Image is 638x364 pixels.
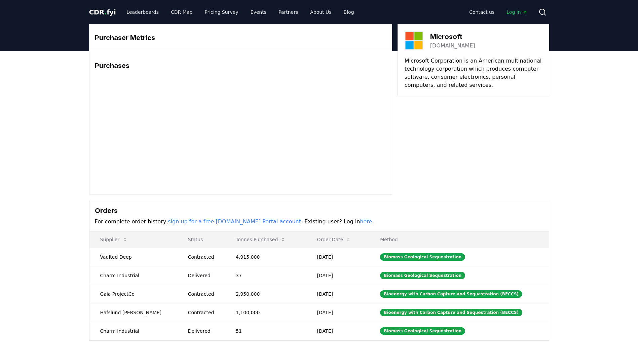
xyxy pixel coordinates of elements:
[360,218,372,225] a: here
[188,254,220,260] div: Contracted
[225,322,306,340] td: 51
[199,6,243,18] a: Pricing Survey
[104,8,107,16] span: .
[375,236,543,243] p: Method
[306,285,370,303] td: [DATE]
[380,309,522,316] div: Bioenergy with Carbon Capture and Sequestration (BECCS)
[95,33,386,43] h3: Purchaser Metrics
[306,322,370,340] td: [DATE]
[306,248,370,266] td: [DATE]
[95,218,543,226] p: For complete order history, . Existing user? Log in .
[225,285,306,303] td: 2,950,000
[89,303,177,322] td: Hafslund [PERSON_NAME]
[501,6,533,18] a: Log in
[464,6,533,18] nav: Main
[230,233,291,246] button: Tonnes Purchased
[380,253,465,261] div: Biomass Geological Sequestration
[306,303,370,322] td: [DATE]
[430,32,475,42] h3: Microsoft
[89,8,116,16] span: CDR fyi
[306,266,370,285] td: [DATE]
[405,31,423,50] img: Microsoft-logo
[225,248,306,266] td: 4,915,000
[188,309,220,316] div: Contracted
[380,290,522,298] div: Bioenergy with Carbon Capture and Sequestration (BECCS)
[168,218,301,225] a: sign up for a free [DOMAIN_NAME] Portal account
[89,7,116,17] a: CDR.fyi
[188,272,220,279] div: Delivered
[430,42,475,50] a: [DOMAIN_NAME]
[89,248,177,266] td: Vaulted Deep
[245,6,272,18] a: Events
[312,233,357,246] button: Order Date
[506,9,527,15] span: Log in
[183,236,220,243] p: Status
[121,6,164,18] a: Leaderboards
[95,233,133,246] button: Supplier
[188,291,220,297] div: Contracted
[380,272,465,279] div: Biomass Geological Sequestration
[405,57,542,89] p: Microsoft Corporation is an American multinational technology corporation which produces computer...
[338,6,360,18] a: Blog
[165,6,198,18] a: CDR Map
[89,322,177,340] td: Charm Industrial
[89,266,177,285] td: Charm Industrial
[95,206,543,216] h3: Orders
[89,285,177,303] td: Gaia ProjectCo
[305,6,337,18] a: About Us
[225,266,306,285] td: 37
[95,61,386,71] h3: Purchases
[225,303,306,322] td: 1,100,000
[121,6,359,18] nav: Main
[273,6,303,18] a: Partners
[464,6,500,18] a: Contact us
[188,328,220,334] div: Delivered
[380,327,465,335] div: Biomass Geological Sequestration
